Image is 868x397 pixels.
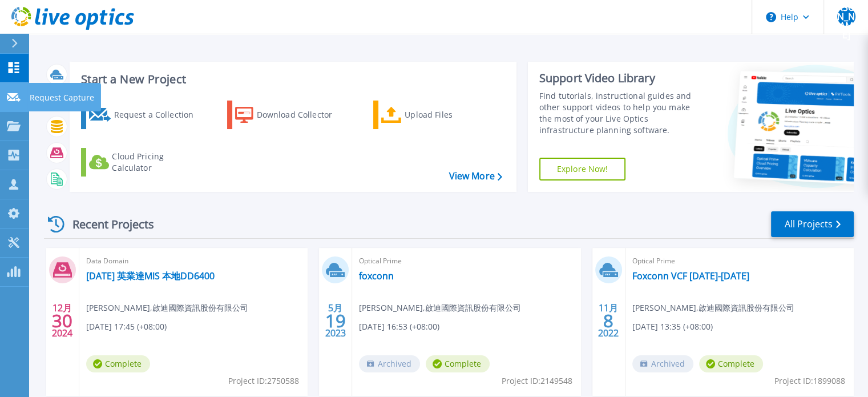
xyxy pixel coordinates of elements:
span: [DATE] 13:35 (+08:00) [632,320,713,333]
div: 5月 2023 [325,300,346,342]
h3: Start a New Project [81,73,502,86]
span: Complete [86,355,150,372]
span: Optical Prime [359,255,574,267]
span: 8 [603,316,613,326]
a: [DATE] 英業達MIS 本地DD6400 [86,270,215,282]
a: Explore Now! [539,158,626,181]
a: Upload Files [373,101,500,129]
span: Data Domain [86,255,301,267]
div: 12月 2024 [51,300,73,342]
span: Project ID: 2149548 [502,375,572,387]
a: View More [449,171,502,182]
div: Request a Collection [114,103,205,126]
span: Complete [426,355,490,372]
div: Cloud Pricing Calculator [112,151,203,174]
span: Archived [359,355,420,372]
span: Archived [632,355,693,372]
span: Project ID: 1899088 [774,375,845,387]
div: Recent Projects [44,210,169,238]
div: Upload Files [405,103,496,126]
span: 19 [325,316,346,326]
div: 11月 2022 [597,300,619,342]
p: Request Capture [30,83,94,113]
a: All Projects [771,211,854,237]
span: Project ID: 2750588 [228,375,299,387]
span: Optical Prime [632,255,847,267]
span: [DATE] 17:45 (+08:00) [86,320,167,333]
a: Download Collector [227,101,354,129]
a: foxconn [359,270,394,282]
div: Support Video Library [539,71,703,86]
div: Download Collector [257,103,348,126]
span: [PERSON_NAME] , 啟迪國際資訊股份有限公司 [359,302,521,314]
span: Complete [699,355,763,372]
a: Request a Collection [81,101,208,129]
span: [PERSON_NAME] , 啟迪國際資訊股份有限公司 [632,302,794,314]
div: Find tutorials, instructional guides and other support videos to help you make the most of your L... [539,90,703,136]
span: 30 [52,316,72,326]
a: Cloud Pricing Calculator [81,148,208,177]
span: [DATE] 16:53 (+08:00) [359,320,439,333]
span: [PERSON_NAME] , 啟迪國際資訊股份有限公司 [86,302,248,314]
a: Foxconn VCF [DATE]-[DATE] [632,270,749,282]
